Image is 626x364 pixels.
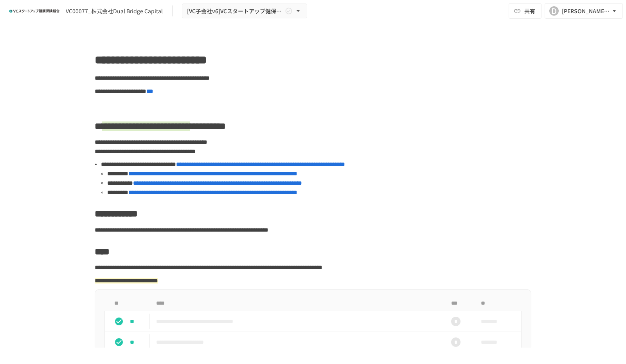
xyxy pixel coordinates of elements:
img: ZDfHsVrhrXUoWEWGWYf8C4Fv4dEjYTEDCNvmL73B7ox [9,5,59,17]
span: [VC子会社v6]VCスタートアップ健保への加入申請手続き [187,6,283,16]
button: status [111,314,127,329]
button: D[PERSON_NAME][EMAIL_ADDRESS][DOMAIN_NAME] [545,3,623,19]
button: status [111,334,127,350]
div: VC00077_株式会社Dual Bridge Capital [66,7,163,15]
span: 共有 [524,7,535,15]
button: 共有 [509,3,541,19]
button: [VC子会社v6]VCスタートアップ健保への加入申請手続き [182,4,307,19]
div: [PERSON_NAME][EMAIL_ADDRESS][DOMAIN_NAME] [562,6,610,16]
div: D [549,6,559,16]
